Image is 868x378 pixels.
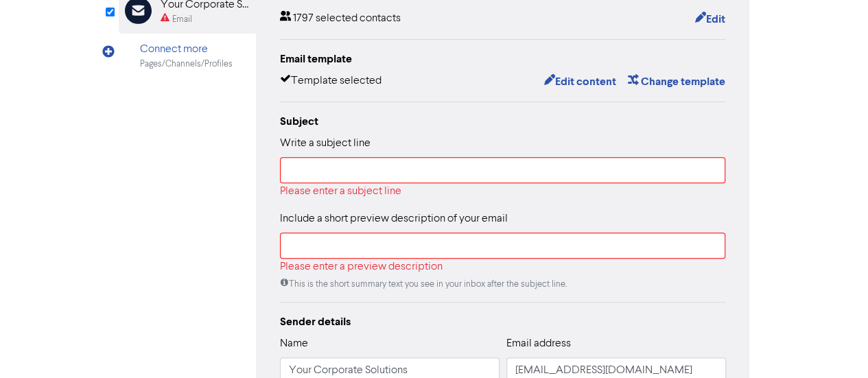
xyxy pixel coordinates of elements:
[280,335,308,352] label: Name
[280,211,508,227] label: Include a short preview description of your email
[626,73,725,91] button: Change template
[280,73,382,91] div: Template selected
[140,41,233,58] div: Connect more
[543,73,616,91] button: Edit content
[280,183,726,200] div: Please enter a subject line
[280,314,726,330] div: Sender details
[280,135,371,152] label: Write a subject line
[280,278,726,291] div: This is the short summary text you see in your inbox after the subject line.
[799,312,868,378] iframe: Chat Widget
[172,13,192,26] div: Email
[694,10,725,28] button: Edit
[280,51,726,67] div: Email template
[280,259,726,275] div: Please enter a preview description
[119,34,256,78] div: Connect morePages/Channels/Profiles
[280,113,726,130] div: Subject
[140,58,233,71] div: Pages/Channels/Profiles
[506,335,571,352] label: Email address
[280,10,401,28] div: 1797 selected contacts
